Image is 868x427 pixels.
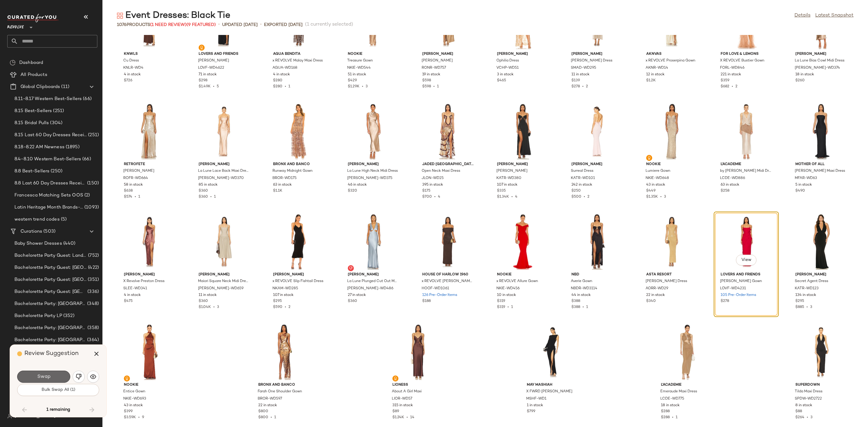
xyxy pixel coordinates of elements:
span: $295 [273,299,282,304]
span: 1 [437,85,439,89]
span: ASTA RESORT [646,272,697,278]
img: MSHF-WD1_V1.jpg [522,324,583,380]
span: $885 [795,305,804,309]
span: 395 in stock [422,182,443,188]
img: NKIE-WD456_V1.jpg [492,214,553,270]
span: LOVF-WD4622 [198,65,224,71]
span: 107 in stock [497,182,517,188]
span: Swap [37,374,50,380]
img: SPDW-WD2722_V1.jpg [791,324,851,380]
img: JLON-WD25_V1.jpg [417,103,478,159]
span: [PERSON_NAME] [348,272,399,278]
span: $360 [199,188,208,194]
span: 8.18-8.22 AM Newness [14,144,64,151]
span: $319 [497,305,505,309]
img: HOOF-WD1061_V1.jpg [417,214,478,270]
span: $475 [124,299,133,304]
span: La Lune Bias Cowl Midi Dress [795,58,844,64]
span: • [211,85,217,89]
div: Products [117,22,216,28]
img: svg%3e [7,414,12,419]
span: $500 [571,195,581,199]
img: KATR-WD380_V1.jpg [492,103,553,159]
span: 4 in stock [124,72,141,77]
span: 10 in stock [497,293,516,298]
span: $175 [422,188,430,194]
span: JLON-WD25 [422,176,444,181]
span: ROFR-WD664 [123,176,148,181]
span: [PERSON_NAME] [497,162,548,167]
span: 3 [217,305,219,309]
span: 1076 [117,23,127,27]
span: • [729,85,735,89]
span: $260 [795,78,805,83]
span: Treasure Gown [347,58,373,64]
span: $280 [273,85,282,89]
span: by [PERSON_NAME] Midi Dress [720,168,771,174]
p: Exported [DATE] [264,22,303,28]
span: HOOF-WD1061 [422,286,449,291]
span: (1 Need Review) [150,23,187,27]
span: MFAR-WD63 [795,176,817,181]
span: 18 in stock [795,72,814,77]
span: BROR-WD597 [258,396,282,402]
span: NKIE-WD648 [646,176,669,181]
span: Ophilia Dress [496,58,519,64]
span: Bachelorette Party: [GEOGRAPHIC_DATA] [14,300,86,307]
img: cfy_white_logo.C9jOOHJF.svg [7,14,58,22]
span: (2) [83,192,90,199]
span: (1 currently selected) [305,21,353,28]
img: LCDE-WD886_V1.jpg [716,103,777,159]
span: x REVOLVE Allure Gown [496,279,538,284]
img: LCDE-WD775_V1.jpg [656,324,717,380]
span: Francesca Matching Sets OOS [14,192,83,199]
span: View [741,258,751,262]
span: AORR-WD29 [646,286,668,291]
span: 134 in stock [795,293,816,298]
img: MFAR-WD63_V1.jpg [791,103,851,159]
span: • [581,195,587,199]
span: $278 [571,85,580,89]
span: $1.2K [646,78,656,83]
span: 8.15 Last 60 Day Dresses Receipt [14,132,87,139]
span: $1.04K [199,305,211,309]
span: Lumiere Gown [646,168,670,174]
span: KATR-WD380 [496,176,521,181]
span: (1895) [64,144,80,151]
a: Latest Snapshot [815,12,854,19]
img: SHON-WD486_V1.jpg [343,214,404,270]
span: 8.4-8.10 Western Best-Sellers [14,156,81,163]
span: 8.15 Bridal Pulls [14,120,49,127]
span: 27 in stock [348,293,366,298]
span: Bachelorette Party Guest: [GEOGRAPHIC_DATA] [14,264,87,271]
span: [PERSON_NAME] Dress [646,279,687,284]
span: • [658,195,664,199]
span: 8.8 Best-Sellers [14,168,49,175]
span: [PERSON_NAME] Maxi Dress [795,168,845,174]
span: Bulk Swap All (1) [41,388,75,392]
span: [PERSON_NAME] [571,52,623,57]
span: (304) [49,120,62,127]
span: $360 [348,299,357,304]
span: 1 [586,305,588,309]
span: • [432,195,438,199]
span: $258 [721,188,729,194]
span: Surreal Dress [571,168,593,174]
span: [PERSON_NAME] [273,272,324,278]
img: svg%3e [125,377,129,380]
span: (66) [81,156,91,163]
button: View [736,255,756,265]
span: [PERSON_NAME] [348,162,399,167]
span: $1.49K [199,85,211,89]
img: KATR-WD101_V1.jpg [567,103,627,159]
span: KATR-WD123 [795,286,819,291]
span: 63 in stock [721,182,739,188]
span: $682 [721,85,729,89]
img: svg%3e [647,156,651,160]
span: $335 [497,188,506,194]
span: KNLR-WD4 [123,65,143,71]
span: • [580,305,586,309]
span: (440) [62,240,76,247]
span: 2 [288,305,291,309]
span: 5 [217,85,219,89]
